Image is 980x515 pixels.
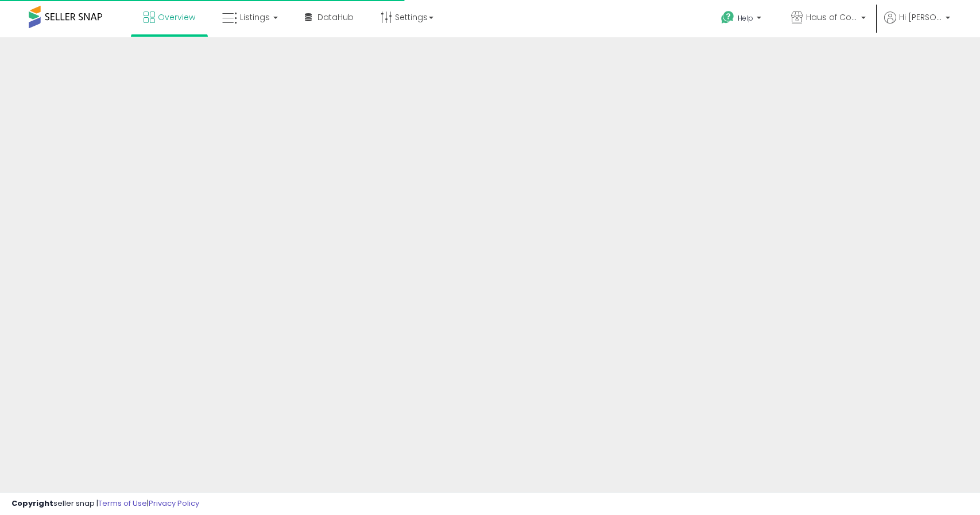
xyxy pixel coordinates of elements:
[98,498,147,509] a: Terms of Use
[149,498,199,509] a: Privacy Policy
[738,13,753,23] span: Help
[884,11,950,37] a: Hi [PERSON_NAME]
[317,11,354,23] span: DataHub
[712,2,773,37] a: Help
[899,11,942,23] span: Hi [PERSON_NAME]
[11,498,53,509] strong: Copyright
[158,11,195,23] span: Overview
[11,498,199,509] div: seller snap | |
[721,10,735,25] i: Get Help
[806,11,858,23] span: Haus of Commerce
[240,11,270,23] span: Listings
